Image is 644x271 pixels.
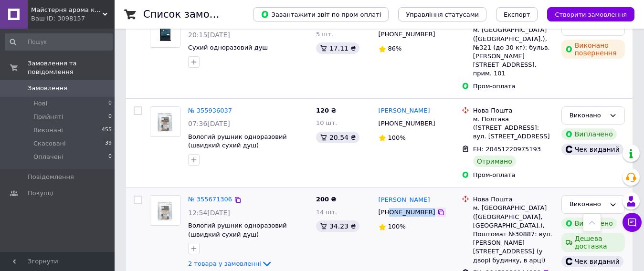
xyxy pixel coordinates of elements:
img: Фото товару [150,107,180,136]
a: [PERSON_NAME] [379,106,430,115]
span: Експорт [504,11,530,18]
div: м. [GEOGRAPHIC_DATA] ([GEOGRAPHIC_DATA], [GEOGRAPHIC_DATA].), Поштомат №30887: вул. [PERSON_NAME]... [473,204,554,264]
div: 17.11 ₴ [316,42,359,54]
span: 0 [108,99,112,108]
span: 86% [388,45,402,52]
button: Управління статусами [398,7,486,21]
button: Завантажити звіт по пром-оплаті [253,7,389,21]
img: Фото товару [150,196,180,225]
a: Фото товару [150,106,180,137]
button: Чат з покупцем [623,213,642,232]
span: ЕН: 20451220975193 [473,146,541,153]
input: Пошук [5,33,113,51]
a: Створити замовлення [538,10,634,18]
a: Фото товару [150,195,180,226]
h1: Список замовлень [143,9,240,20]
div: Виплачено [561,218,617,229]
div: Отримано [473,156,516,167]
div: Чек виданий [561,144,623,155]
span: 10 шт. [316,119,337,126]
span: Оплачені [33,153,63,161]
span: 0 [108,113,112,121]
span: 20:15[DATE] [188,31,230,39]
div: Виконано повернення [561,40,625,59]
div: [PHONE_NUMBER] [377,28,437,41]
span: 2 товара у замовленні [188,260,261,267]
span: 455 [102,126,112,135]
a: № 355936037 [188,107,232,114]
a: Фото товару [150,17,180,48]
span: 0 [108,153,112,161]
span: 39 [105,139,112,148]
div: Пром-оплата [473,171,554,179]
div: Дешева доставка [561,233,625,252]
a: Вологий рушник одноразовий (швидкий сухий душ) [188,222,287,238]
div: [PHONE_NUMBER] [377,117,437,130]
div: 34.23 ₴ [316,220,359,232]
span: 14 шт. [316,208,337,216]
span: Замовлення та повідомлення [28,59,115,76]
div: Виконано [570,111,605,121]
a: Вологий рушник одноразовий (швидкий сухий душ) [188,133,287,149]
div: м. Полтава ([STREET_ADDRESS]: вул. [STREET_ADDRESS] [473,115,554,141]
span: Повідомлення [28,173,74,181]
a: № 355671306 [188,196,232,203]
span: Замовлення [28,84,67,93]
span: 100% [388,134,406,141]
span: 07:36[DATE] [188,120,230,127]
span: 12:54[DATE] [188,209,230,217]
div: Пром-оплата [473,82,554,91]
button: Експорт [496,7,538,21]
button: Створити замовлення [547,7,634,21]
a: Сухий одноразовий душ [188,44,268,51]
div: Нова Пошта [473,106,554,115]
span: Виконані [33,126,63,135]
span: Скасовані [33,139,66,148]
span: Прийняті [33,113,63,121]
a: 2 товара у замовленні [188,260,273,267]
span: 5 шт. [316,31,333,38]
span: Нові [33,99,47,108]
div: Ваш ID: 3098157 [31,14,115,23]
span: 200 ₴ [316,196,337,203]
a: [PERSON_NAME] [379,196,430,205]
div: Виконано [570,199,605,209]
div: [PHONE_NUMBER] [377,206,437,219]
div: 20.54 ₴ [316,132,359,143]
span: Завантажити звіт по пром-оплаті [261,10,381,19]
span: Управління статусами [406,11,479,18]
div: м. [GEOGRAPHIC_DATA] ([GEOGRAPHIC_DATA].), №321 (до 30 кг): бульв. [PERSON_NAME][STREET_ADDRESS],... [473,26,554,78]
span: Майстерня арома косметики Alanakosmetiks [31,6,103,14]
div: Виплачено [561,128,617,140]
div: Чек виданий [561,256,623,267]
div: Нова Пошта [473,195,554,204]
span: Створити замовлення [555,11,627,18]
img: Фото товару [150,18,180,47]
span: 120 ₴ [316,107,337,114]
span: 100% [388,223,406,230]
span: Покупці [28,189,53,198]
